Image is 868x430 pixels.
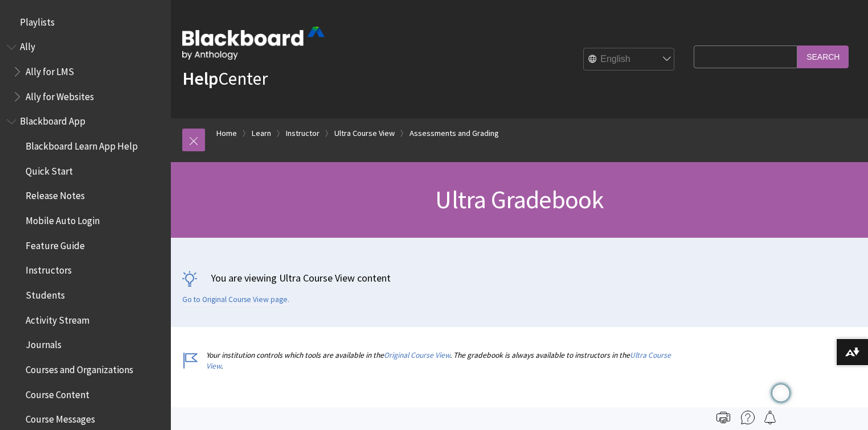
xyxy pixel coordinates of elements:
[26,162,73,177] span: Quick Start
[26,87,94,102] span: Ally for Websites
[384,350,450,360] a: Original Course View
[182,27,325,60] img: Blackboard by Anthology
[286,126,320,140] a: Instructor
[206,350,671,371] a: Ultra Course View
[216,126,237,140] a: Home
[26,410,95,425] span: Course Messages
[26,62,74,77] span: Ally for LMS
[7,13,164,32] nav: Book outline for Playlists
[7,38,164,106] nav: Book outline for Anthology Ally Help
[763,411,777,424] img: Follow this page
[26,137,138,152] span: Blackboard Learn App Help
[182,295,289,305] a: Go to Original Course View page.
[182,350,688,371] p: Your institution controls which tools are available in the . The gradebook is always available to...
[20,112,85,127] span: Blackboard App
[741,411,755,424] img: More help
[252,126,271,140] a: Learn
[716,411,730,424] img: Print
[435,184,603,215] span: Ultra Gradebook
[182,67,218,90] strong: Help
[26,236,85,251] span: Feature Guide
[26,286,65,301] span: Students
[182,67,268,90] a: HelpCenter
[20,13,55,28] span: Playlists
[26,311,89,326] span: Activity Stream
[26,211,100,226] span: Mobile Auto Login
[182,271,857,285] p: You are viewing Ultra Course View content
[26,261,72,276] span: Instructors
[20,38,35,53] span: Ally
[797,46,849,68] input: Search
[410,126,499,140] a: Assessments and Grading
[334,126,395,140] a: Ultra Course View
[584,48,675,71] select: Site Language Selector
[26,187,85,202] span: Release Notes
[26,360,133,375] span: Courses and Organizations
[26,385,89,400] span: Course Content
[26,336,62,351] span: Journals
